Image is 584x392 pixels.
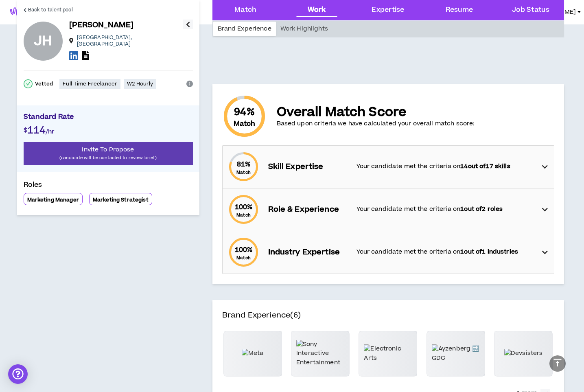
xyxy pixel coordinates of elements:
img: Devsisters [504,349,542,358]
img: Sony Interactive Entertainment [296,340,344,367]
p: Skill Expertise [268,161,348,173]
div: Match [234,5,256,15]
img: Ayzenberg 🔜 GDC [432,344,480,363]
p: (candidate will be contacted to review brief) [24,154,193,162]
small: Match [236,255,251,261]
div: Open Intercom Messenger [8,364,28,384]
span: 100 % [235,202,253,212]
div: Brand Experience [213,22,276,36]
div: Work [308,5,326,15]
p: Marketing Manager [27,197,79,203]
img: Meta [242,349,264,358]
span: Invite To Propose [82,145,134,154]
span: 100 % [235,245,253,255]
strong: 1 out of 1 industries [460,247,518,256]
button: Invite To Propose(candidate will be contacted to review brief) [24,142,193,165]
p: Role & Experience [268,204,348,215]
p: Based upon criteria we have calculated your overall match score: [277,120,475,128]
div: Expertise [372,5,404,15]
p: Your candidate met the criteria on [357,205,534,214]
p: W2 Hourly [127,81,153,87]
p: Roles [24,180,193,193]
div: 81%MatchSkill ExpertiseYour candidate met the criteria on14out of17 skills [223,146,554,188]
span: 81 % [237,160,250,169]
span: 94 % [234,106,254,119]
p: Standard Rate [24,112,193,124]
div: 100%MatchIndustry ExpertiseYour candidate met the criteria on1out of1 industries [223,231,554,274]
span: Back to talent pool [28,6,73,14]
p: Overall Match Score [277,105,475,120]
span: 114 [27,123,46,138]
p: [PERSON_NAME] [69,20,134,31]
strong: 14 out of 17 skills [460,162,510,171]
div: James H. [24,22,63,61]
p: Industry Expertise [268,247,348,258]
span: info-circle [186,81,193,87]
div: 100%MatchRole & ExperienceYour candidate met the criteria on1out of2 roles [223,188,554,231]
p: Vetted [35,81,53,87]
div: Resume [446,5,473,15]
img: Electronic Arts [364,344,412,363]
span: check-circle [24,79,33,88]
small: Match [234,119,256,129]
p: Full-Time Freelancer [63,81,117,87]
p: [GEOGRAPHIC_DATA] , [GEOGRAPHIC_DATA] [77,34,183,47]
p: Marketing Strategist [93,197,149,203]
p: Your candidate met the criteria on [357,247,534,256]
div: JH [34,35,52,48]
p: Your candidate met the criteria on [357,162,534,171]
small: Match [236,212,251,218]
small: Match [236,169,251,175]
span: vertical-align-top [553,358,562,368]
div: Job Status [512,5,549,15]
span: /hr [46,127,55,136]
h4: Brand Experience (6) [222,310,554,331]
span: $ [24,126,27,134]
strong: 1 out of 2 roles [460,205,503,213]
div: Work Highlights [276,22,332,36]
